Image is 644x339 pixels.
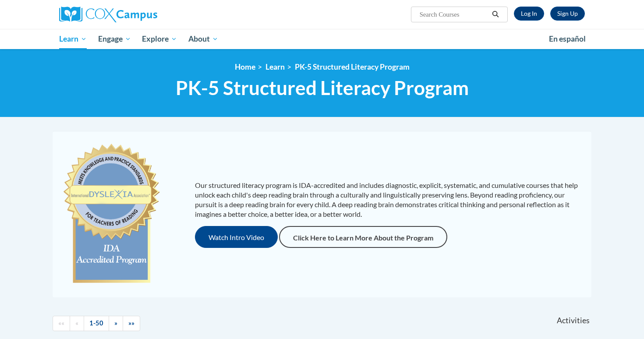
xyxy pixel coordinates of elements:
a: About [183,29,224,49]
span: PK-5 Structured Literacy Program [176,76,469,99]
span: En español [549,34,586,43]
input: Search Courses [419,9,489,20]
a: 1-50 [84,316,109,331]
a: Learn [53,29,92,49]
a: En español [543,30,591,48]
a: Begining [53,316,70,331]
span: » [114,319,117,327]
a: Register [550,7,585,21]
button: Watch Intro Video [195,226,278,248]
a: Click Here to Learn More About the Program [279,226,447,248]
a: Log In [514,7,544,21]
span: « [75,319,78,327]
a: End [123,316,140,331]
img: c477cda6-e343-453b-bfce-d6f9e9818e1c.png [61,140,162,289]
a: Next [109,316,123,331]
span: Engage [98,34,131,44]
button: Search [489,9,502,20]
span: «« [58,319,64,327]
a: Explore [136,29,183,49]
a: Learn [265,62,285,71]
span: Learn [59,34,87,44]
span: About [188,34,218,44]
a: Previous [70,316,84,331]
img: Cox Campus [59,7,157,22]
a: PK-5 Structured Literacy Program [295,62,410,71]
p: Our structured literacy program is IDA-accredited and includes diagnostic, explicit, systematic, ... [195,180,583,219]
span: Explore [142,34,177,44]
a: Engage [92,29,137,49]
span: »» [128,319,134,327]
a: Cox Campus [59,7,226,22]
div: Main menu [46,29,598,49]
span: Activities [557,316,590,325]
a: Home [235,62,255,71]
